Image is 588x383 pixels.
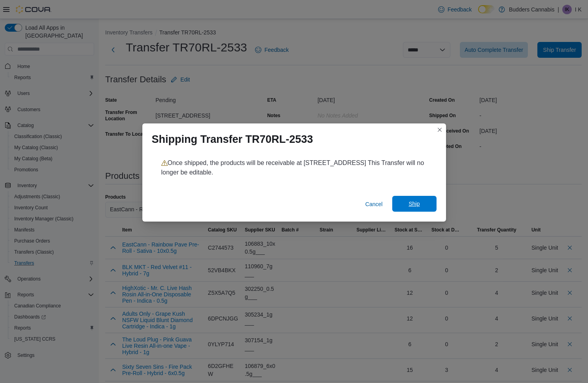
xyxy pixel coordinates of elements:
[408,200,420,208] span: Ship
[152,133,313,146] h1: Shipping Transfer TR70RL-2533
[365,200,383,208] span: Cancel
[435,125,444,135] button: Closes this modal window
[392,196,437,212] button: Ship
[362,196,386,212] button: Cancel
[161,158,427,177] p: Once shipped, the products will be receivable at [STREET_ADDRESS] This Transfer will no longer be...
